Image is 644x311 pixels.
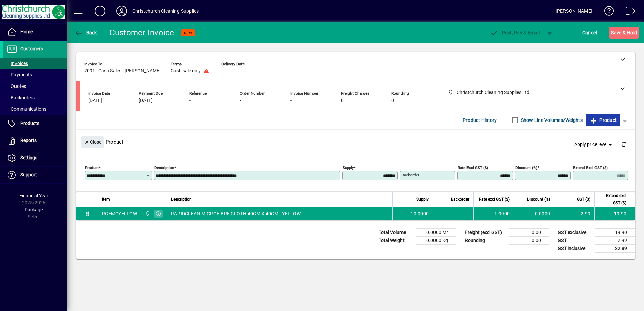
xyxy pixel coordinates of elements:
[3,58,67,69] a: Invoices
[19,193,49,198] span: Financial Year
[7,83,26,89] span: Quotes
[556,6,592,16] div: [PERSON_NAME]
[478,210,510,217] div: 1.9900
[520,117,583,124] label: Show Line Volumes/Weights
[221,68,223,74] span: -
[514,207,554,220] td: 0.0000
[574,141,613,148] span: Apply price level
[463,115,497,126] span: Product History
[581,27,599,39] button: Cancel
[25,207,43,212] span: Package
[76,130,635,154] div: Product
[89,5,111,17] button: Add
[416,236,456,244] td: 0.0000 Kg
[171,196,192,203] span: Description
[81,136,104,148] button: Close
[460,114,500,126] button: Product History
[20,29,33,34] span: Home
[109,27,174,38] div: Customer Invoice
[84,137,101,148] span: Close
[3,80,67,92] a: Quotes
[102,196,110,203] span: Item
[599,192,626,207] span: Extend excl GST ($)
[3,103,67,115] a: Communications
[582,27,597,38] span: Cancel
[184,31,192,35] span: NEW
[132,6,199,16] div: Christchurch Cleaning Supplies
[609,27,639,39] button: Save & Hold
[599,1,614,23] a: Knowledge Base
[595,228,635,236] td: 19.90
[375,228,416,236] td: Total Volume
[67,27,104,39] app-page-header-button: Back
[79,139,106,145] app-page-header-button: Close
[611,30,614,35] span: S
[616,141,632,147] app-page-header-button: Delete
[391,98,394,103] span: 0
[490,30,540,35] span: ost, Pay & Email
[554,207,594,220] td: 2.99
[143,210,151,217] span: Christchurch Cleaning Supplies Ltd
[554,228,595,236] td: GST exclusive
[20,46,43,51] span: Customers
[401,173,419,177] mat-label: Backorder
[171,68,201,74] span: Cash sale only
[3,24,67,40] a: Home
[290,98,292,103] span: -
[102,210,137,217] div: RCFMCYELLOW
[88,98,102,103] span: [DATE]
[616,136,632,152] button: Delete
[515,165,537,170] mat-label: Discount (%)
[171,210,301,217] span: RAPIDCLEAN MICROFIBRE CLOTH 40CM X 40CM - YELLOW
[554,236,595,244] td: GST
[509,236,549,244] td: 0.00
[20,120,39,126] span: Products
[84,68,161,74] span: 2091 - Cash Sales - [PERSON_NAME]
[411,210,429,217] span: 10.0000
[3,115,67,132] a: Products
[451,196,469,203] span: Backorder
[572,138,616,150] button: Apply price level
[20,172,37,177] span: Support
[594,207,635,220] td: 19.90
[458,165,488,170] mat-label: Rate excl GST ($)
[7,95,35,100] span: Backorders
[3,149,67,166] a: Settings
[577,196,590,203] span: GST ($)
[509,228,549,236] td: 0.00
[595,244,635,253] td: 22.89
[461,228,509,236] td: Freight (excl GST)
[586,114,620,126] button: Product
[416,196,429,203] span: Supply
[621,1,636,23] a: Logout
[461,236,509,244] td: Rounding
[3,69,67,80] a: Payments
[554,244,595,253] td: GST inclusive
[20,138,37,143] span: Reports
[154,165,174,170] mat-label: Description
[111,5,132,17] button: Profile
[7,61,28,66] span: Invoices
[139,98,153,103] span: [DATE]
[3,167,67,183] a: Support
[595,236,635,244] td: 2.99
[341,98,344,103] span: 0
[589,115,617,126] span: Product
[3,92,67,103] a: Backorders
[74,30,97,35] span: Back
[573,165,608,170] mat-label: Extend excl GST ($)
[502,30,505,35] span: P
[7,72,32,77] span: Payments
[20,155,37,160] span: Settings
[611,27,637,38] span: ave & Hold
[527,196,550,203] span: Discount (%)
[85,165,99,170] mat-label: Product
[416,228,456,236] td: 0.0000 M³
[240,98,241,103] span: -
[343,165,354,170] mat-label: Supply
[7,106,46,112] span: Communications
[3,132,67,149] a: Reports
[73,27,99,39] button: Back
[189,98,191,103] span: -
[375,236,416,244] td: Total Weight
